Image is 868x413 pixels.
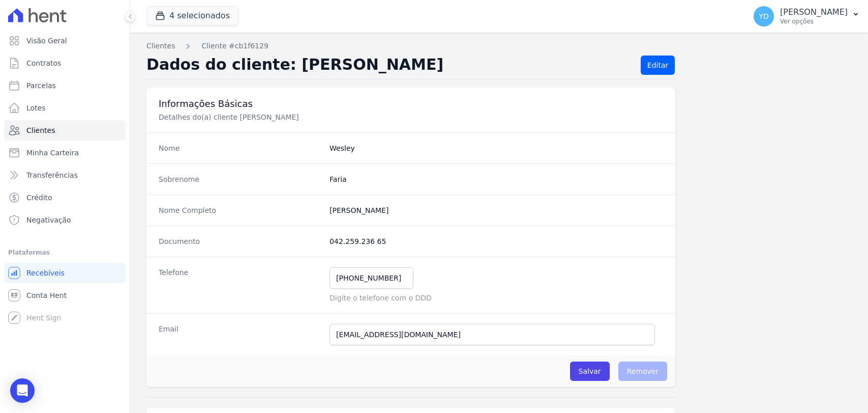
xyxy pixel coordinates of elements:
h3: Informações Básicas [159,98,663,110]
dd: 042.259.236 65 [330,236,663,246]
p: Digite o telefone com o DDD [330,293,663,303]
dt: Telefone [159,267,321,303]
button: YD [PERSON_NAME] Ver opções [745,2,868,31]
a: Clientes [4,120,126,141]
span: Conta Hent [26,290,67,300]
h2: Dados do cliente: [PERSON_NAME] [146,56,633,75]
span: Lotes [26,103,46,113]
div: Open Intercom Messenger [10,378,35,403]
a: Visão Geral [4,31,126,51]
a: Recebíveis [4,263,126,283]
dt: Email [159,324,321,345]
dt: Sobrenome [159,174,321,184]
span: Minha Carteira [26,148,79,158]
span: Parcelas [26,80,56,91]
a: Crédito [4,187,126,208]
dt: Nome Completo [159,205,321,215]
dt: Documento [159,236,321,246]
span: YD [759,13,768,20]
span: Negativação [26,215,71,225]
span: Contratos [26,58,61,68]
span: Crédito [26,192,52,203]
dd: Faria [330,174,663,184]
input: Salvar [570,362,610,381]
dd: [PERSON_NAME] [330,205,663,215]
span: Visão Geral [26,36,67,46]
a: Clientes [146,41,175,51]
a: Parcelas [4,75,126,96]
span: Clientes [26,125,55,135]
dt: Nome [159,143,321,153]
div: Plataformas [8,246,122,259]
a: Lotes [4,98,126,118]
button: 4 selecionados [146,6,238,25]
a: Conta Hent [4,285,126,306]
span: Transferências [26,170,78,180]
span: Recebíveis [26,268,65,278]
a: Negativação [4,210,126,230]
span: Remover [618,362,668,381]
a: Transferências [4,165,126,185]
a: Contratos [4,53,126,73]
nav: Breadcrumb [146,41,852,51]
p: Ver opções [780,17,848,25]
dd: Wesley [330,143,663,153]
a: Minha Carteira [4,143,126,163]
p: Detalhes do(a) cliente [PERSON_NAME] [159,112,500,122]
a: Cliente #cb1f6129 [201,41,268,51]
a: Editar [641,56,675,75]
p: [PERSON_NAME] [780,7,848,17]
